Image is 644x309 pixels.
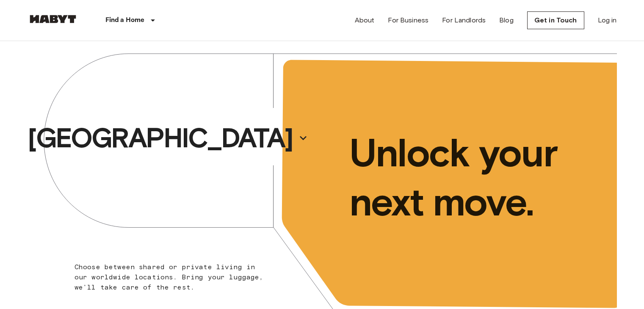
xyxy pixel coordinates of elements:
a: For Landlords [442,15,486,25]
a: Log in [598,15,617,25]
p: [GEOGRAPHIC_DATA] [28,121,293,155]
img: Habyt [28,15,78,23]
button: [GEOGRAPHIC_DATA] [24,119,311,157]
p: Unlock your next move. [349,128,603,226]
a: Get in Touch [527,11,584,29]
p: Find a Home [105,15,145,25]
a: About [355,15,375,25]
a: Blog [499,15,514,25]
a: For Business [388,15,428,25]
p: Choose between shared or private living in our worldwide locations. Bring your luggage, we'll tak... [75,262,269,292]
